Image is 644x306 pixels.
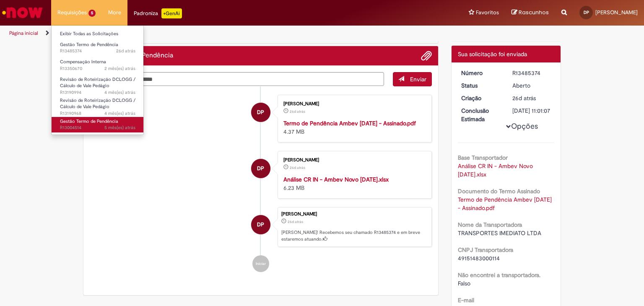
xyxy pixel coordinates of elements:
[116,48,135,54] time: 05/09/2025 15:01:04
[257,158,264,179] span: DP
[290,165,305,170] span: 26d atrás
[283,119,416,127] a: Termo de Pendência Ambev [DATE] - Assinado.pdf
[60,89,135,96] span: R13190994
[60,124,135,131] span: R13004514
[512,94,551,102] div: 05/09/2025 15:01:03
[288,219,303,224] span: 26d atrás
[512,81,551,90] div: Aberto
[512,9,549,17] a: Rascunhos
[283,101,423,106] div: [PERSON_NAME]
[458,154,508,161] b: Base Transportador
[161,8,182,18] p: +GenAi
[60,48,135,54] span: R13485374
[458,280,470,287] span: Falso
[52,29,144,39] a: Exibir Todas as Solicitações
[455,94,506,102] dt: Criação
[458,271,540,279] b: Não encontrei a transportadora.
[9,30,38,36] a: Página inicial
[476,8,499,17] span: Favoritos
[455,81,506,90] dt: Status
[512,94,536,102] span: 26d atrás
[283,175,423,192] div: 6.23 MB
[60,76,135,89] span: Revisão de Roteirização DCLOGG / Cálculo de Vale Pedágio
[52,57,144,73] a: Aberto R13350670 : Compensação Interna
[458,50,527,58] span: Sua solicitação foi enviada
[6,26,423,41] ul: Trilhas de página
[458,254,500,262] span: 49151483000114
[290,109,305,114] time: 05/09/2025 14:39:01
[104,110,135,117] time: 16/06/2025 17:35:10
[281,212,427,217] div: [PERSON_NAME]
[595,9,638,16] span: [PERSON_NAME]
[1,4,44,21] img: ServiceNow
[455,69,506,77] dt: Número
[257,102,264,122] span: DP
[410,75,426,83] span: Enviar
[512,106,551,115] div: [DATE] 11:01:07
[51,25,144,135] ul: Requisições
[458,246,513,254] b: CNPJ Transportadora
[512,94,536,102] time: 05/09/2025 15:01:03
[104,124,135,131] span: 5 mês(es) atrás
[60,110,135,117] span: R13190968
[283,176,389,183] a: Análise CR IN - Ambev Novo [DATE].xlsx
[251,215,270,234] div: Daniela jordao petroni
[584,10,589,15] span: DP
[458,187,540,195] b: Documento do Termo Assinado
[88,10,96,17] span: 5
[458,296,474,304] b: E-mail
[458,162,535,178] a: Download de Análise CR IN - Ambev Novo 05.09.2025.xlsx
[512,69,551,77] div: R13485374
[108,8,121,17] span: More
[393,72,432,86] button: Enviar
[283,119,423,136] div: 4.37 MB
[60,97,135,110] span: Revisão de Roteirização DCLOGG / Cálculo de Vale Pedágio
[458,229,541,237] span: TRANSPORTES IMEDIATO LTDA
[104,65,135,72] span: 2 mês(es) atrás
[90,207,432,247] li: Daniela jordao petroni
[60,59,106,65] span: Compensação Interna
[104,65,135,72] time: 04/08/2025 12:46:44
[60,118,118,124] span: Gestão Termo de Pendência
[134,8,182,18] div: Padroniza
[104,124,135,131] time: 05/05/2025 15:11:00
[104,89,135,96] time: 16/06/2025 17:39:12
[288,219,303,224] time: 05/09/2025 15:01:03
[104,89,135,96] span: 4 mês(es) atrás
[455,106,506,123] dt: Conclusão Estimada
[52,117,144,132] a: Aberto R13004514 : Gestão Termo de Pendência
[290,109,305,114] span: 26d atrás
[458,196,553,212] a: Download de Termo de Pendência Ambev 31.03.2025 - Assinado.pdf
[104,110,135,117] span: 4 mês(es) atrás
[90,86,432,281] ul: Histórico de tíquete
[57,8,87,17] span: Requisições
[458,221,522,228] b: Nome da Transportadora
[60,41,118,48] span: Gestão Termo de Pendência
[90,72,384,86] textarea: Digite sua mensagem aqui...
[251,103,270,122] div: Daniela jordao petroni
[519,8,549,16] span: Rascunhos
[52,96,144,114] a: Aberto R13190968 : Revisão de Roteirização DCLOGG / Cálculo de Vale Pedágio
[116,48,135,54] span: 26d atrás
[257,215,264,235] span: DP
[281,229,427,242] p: [PERSON_NAME]! Recebemos seu chamado R13485374 e em breve estaremos atuando.
[283,158,423,163] div: [PERSON_NAME]
[421,50,432,61] button: Adicionar anexos
[251,159,270,178] div: Daniela jordao petroni
[52,75,144,93] a: Aberto R13190994 : Revisão de Roteirização DCLOGG / Cálculo de Vale Pedágio
[52,40,144,56] a: Aberto R13485374 : Gestão Termo de Pendência
[290,165,305,170] time: 05/09/2025 14:37:30
[60,65,135,72] span: R13350670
